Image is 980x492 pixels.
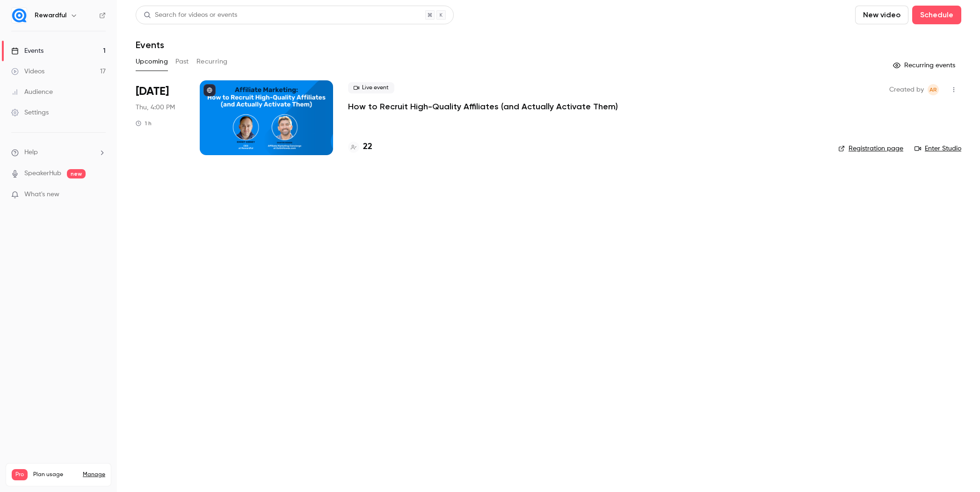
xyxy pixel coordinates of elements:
[929,84,937,95] span: AR
[94,191,106,199] iframe: Noticeable Trigger
[915,144,961,153] a: Enter Studio
[83,471,105,478] a: Manage
[348,141,372,153] a: 22
[889,84,924,95] span: Created by
[67,169,86,178] span: new
[912,6,961,24] button: Schedule
[11,46,44,56] div: Events
[889,58,961,73] button: Recurring events
[363,141,372,153] h4: 22
[855,6,908,24] button: New video
[11,108,49,117] div: Settings
[35,11,66,20] h6: Rewardful
[12,469,28,480] span: Pro
[136,54,168,69] button: Upcoming
[136,84,169,99] span: [DATE]
[175,54,189,69] button: Past
[348,82,394,93] span: Live event
[136,80,185,155] div: Sep 18 Thu, 5:00 PM (Europe/Paris)
[24,169,61,178] a: SpeakerHub
[838,144,903,153] a: Registration page
[136,120,152,127] div: 1 h
[24,148,38,157] span: Help
[11,87,53,97] div: Audience
[33,471,77,478] span: Plan usage
[196,54,228,69] button: Recurring
[348,101,618,112] a: How to Recruit High-Quality Affiliates (and Actually Activate Them)
[928,84,939,95] span: Audrey Rampon
[136,103,175,112] span: Thu, 4:00 PM
[144,10,237,20] div: Search for videos or events
[11,67,44,76] div: Videos
[24,190,59,200] span: What's new
[11,148,106,157] li: help-dropdown-opener
[12,8,27,23] img: Rewardful
[136,39,164,50] h1: Events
